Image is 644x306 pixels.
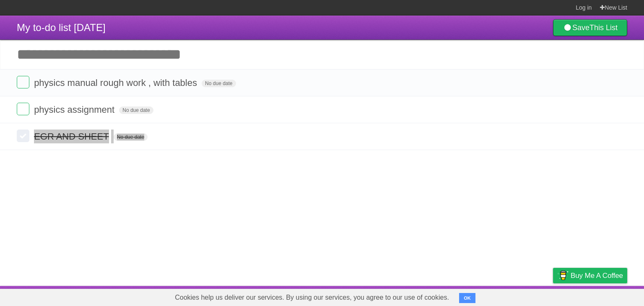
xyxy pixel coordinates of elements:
span: physics manual rough work , with tables [34,78,199,88]
a: Privacy [542,288,564,304]
a: About [441,288,459,304]
a: SaveThis List [553,19,627,36]
span: Cookies help us deliver our services. By using our services, you agree to our use of cookies. [166,289,457,306]
img: Buy me a coffee [557,268,569,283]
button: OK [459,293,475,303]
a: Terms [514,288,532,304]
span: No due date [119,106,153,114]
a: Suggest a feature [574,288,627,304]
label: Done [17,103,29,115]
span: No due date [202,80,236,87]
span: Buy me a coffee [571,268,623,283]
a: Buy me a coffee [553,268,627,283]
span: physics assignment [34,104,117,115]
span: EGR AND SHEET [34,131,111,142]
span: My to-do list [DATE] [17,22,106,33]
label: Done [17,130,29,142]
span: No due date [114,133,148,141]
a: Developers [469,288,503,304]
label: Done [17,76,29,88]
b: This List [589,23,618,32]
